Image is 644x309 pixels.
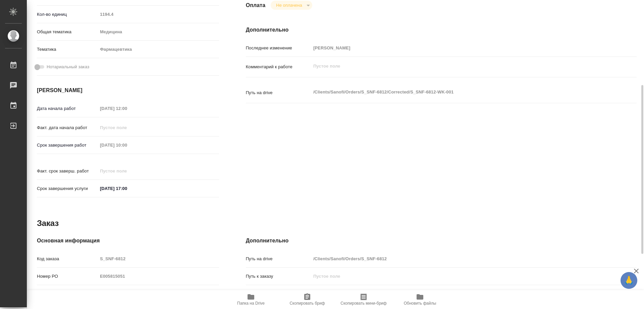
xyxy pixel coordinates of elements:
p: Срок завершения услуги [37,185,98,192]
p: Срок завершения работ [37,142,98,149]
p: Тематика [37,46,98,53]
p: Дата начала работ [37,105,98,112]
h4: Дополнительно [246,237,637,245]
p: Комментарий к работе [246,64,311,70]
p: Путь к заказу [246,273,311,280]
h2: Заказ [37,218,59,229]
p: Путь на drive [246,256,311,262]
textarea: /Clients/Sanofi/Orders/S_SNF-6812/Corrected/S_SNF-6812-WK-001 [311,86,604,98]
span: Папка на Drive [237,301,265,306]
input: Пустое поле [98,289,219,299]
p: Последнее изменение [246,45,311,51]
input: Пустое поле [98,104,156,113]
input: Пустое поле [311,271,604,281]
input: Пустое поле [98,271,219,281]
input: Пустое поле [98,166,156,176]
p: Номер РО [37,273,98,280]
h4: Оплата [246,1,266,9]
div: Фармацевтика [98,44,219,55]
p: Общая тематика [37,29,98,35]
button: Скопировать бриф [279,290,335,309]
p: Кол-во единиц [37,11,98,18]
button: Обновить файлы [392,290,448,309]
button: Не оплачена [274,2,304,8]
input: Пустое поле [311,254,604,264]
button: 🙏 [621,272,637,289]
input: Пустое поле [98,140,156,150]
span: 🙏 [623,273,635,287]
span: Скопировать бриф [289,301,325,306]
p: Код заказа [37,256,98,262]
h4: [PERSON_NAME] [37,86,219,94]
h4: Основная информация [37,237,219,245]
input: Пустое поле [98,254,219,264]
p: Факт. дата начала работ [37,124,98,131]
p: Факт. срок заверш. работ [37,168,98,175]
h4: Дополнительно [246,26,637,34]
span: Скопировать мини-бриф [340,301,386,306]
input: Пустое поле [98,9,219,19]
input: Пустое поле [98,123,156,132]
span: Обновить файлы [404,301,436,306]
span: Нотариальный заказ [47,64,89,70]
div: Медицина [98,26,219,38]
div: Не оплачена [271,1,312,10]
input: ✎ Введи что-нибудь [98,184,156,193]
button: Скопировать мини-бриф [335,290,392,309]
input: Пустое поле [311,43,604,53]
p: Путь на drive [246,89,311,96]
button: Папка на Drive [223,290,279,309]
